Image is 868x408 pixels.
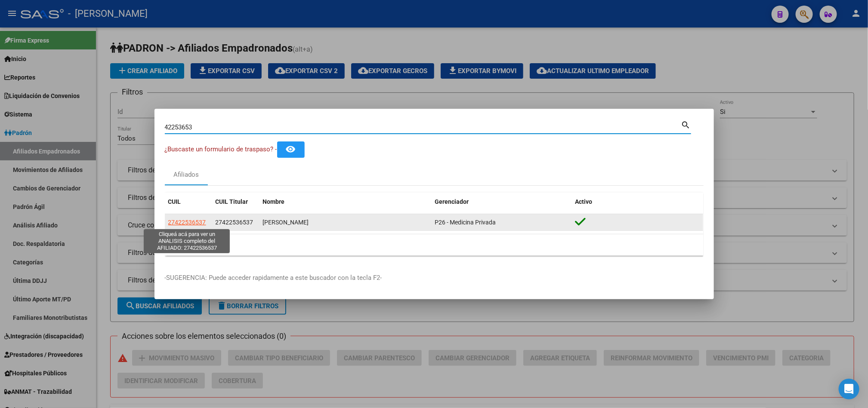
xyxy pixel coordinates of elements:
[575,198,592,205] span: Activo
[168,219,206,226] span: 27422536537
[168,198,181,205] span: CUIL
[263,198,285,205] span: Nombre
[165,273,704,283] p: -SUGERENCIA: Puede acceder rapidamente a este buscador con la tecla F2-
[681,119,691,129] mat-icon: search
[212,193,259,211] datatable-header-cell: CUIL Titular
[432,193,572,211] datatable-header-cell: Gerenciador
[165,193,212,211] datatable-header-cell: CUIL
[435,219,496,226] span: P26 - Medicina Privada
[286,144,296,154] mat-icon: remove_red_eye
[571,193,703,211] datatable-header-cell: Activo
[263,218,428,227] div: [PERSON_NAME]
[259,193,432,211] datatable-header-cell: Nombre
[435,198,469,205] span: Gerenciador
[165,234,704,256] div: 1 total
[173,170,199,180] div: Afiliados
[165,145,277,153] span: ¿Buscaste un formulario de traspaso? -
[216,219,253,226] span: 27422536537
[839,379,859,399] div: Open Intercom Messenger
[216,198,248,205] span: CUIL Titular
